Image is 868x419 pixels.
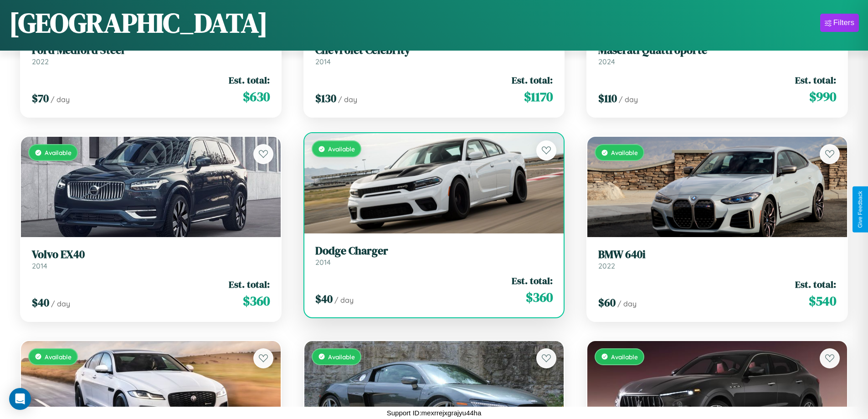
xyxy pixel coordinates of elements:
span: $ 990 [809,88,836,106]
span: 2022 [598,261,615,270]
span: Available [45,353,72,361]
span: / day [51,299,70,308]
span: $ 60 [598,295,616,310]
a: Ford Medford Steel2022 [32,44,270,66]
span: $ 1170 [524,88,553,106]
a: Volvo EX402014 [32,248,270,270]
span: Available [328,145,355,153]
div: Filters [833,18,854,27]
span: 2024 [598,57,615,66]
span: Available [45,149,72,156]
span: Est. total: [229,278,270,291]
span: / day [334,295,354,305]
button: Filters [820,14,859,32]
span: $ 630 [243,88,270,106]
span: / day [617,299,637,308]
span: / day [338,95,357,104]
p: Support ID: mexrrejxgrajyu44ha [387,407,482,419]
span: Available [611,353,638,361]
h3: BMW 640i [598,248,836,261]
span: $ 70 [32,91,49,106]
span: $ 130 [315,91,336,106]
span: Available [611,149,638,156]
span: $ 40 [32,295,49,310]
span: Est. total: [512,73,553,87]
span: $ 360 [243,292,270,310]
h3: Volvo EX40 [32,248,270,261]
div: Open Intercom Messenger [9,388,31,410]
span: Est. total: [512,274,553,287]
span: 2014 [32,261,47,270]
h3: Ford Medford Steel [32,44,270,57]
span: Est. total: [795,73,836,87]
h3: Dodge Charger [315,244,553,258]
div: Give Feedback [857,191,863,228]
a: BMW 640i2022 [598,248,836,270]
span: / day [51,95,70,104]
h3: Chevrolet Celebrity [315,44,553,57]
a: Maserati Quattroporte2024 [598,44,836,66]
span: 2014 [315,57,331,66]
span: Est. total: [795,278,836,291]
span: $ 540 [809,292,836,310]
a: Dodge Charger2014 [315,244,553,267]
h1: [GEOGRAPHIC_DATA] [9,4,268,41]
span: $ 40 [315,291,333,306]
span: 2014 [315,258,331,267]
span: Available [328,353,355,361]
span: 2022 [32,57,49,66]
span: $ 360 [526,288,553,306]
h3: Maserati Quattroporte [598,44,836,57]
a: Chevrolet Celebrity2014 [315,44,553,66]
span: Est. total: [229,73,270,87]
span: $ 110 [598,91,617,106]
span: / day [619,95,638,104]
